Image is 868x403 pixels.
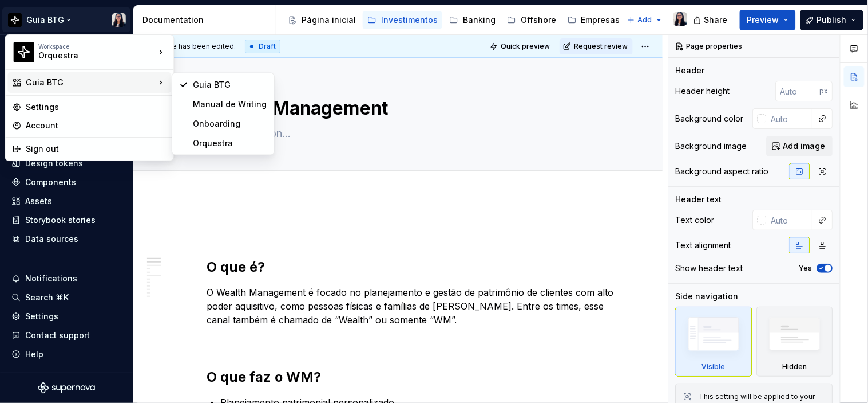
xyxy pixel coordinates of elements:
[38,43,155,50] div: Workspace
[193,118,267,130] div: Onboarding
[26,120,167,131] div: Account
[193,138,267,149] div: Orquestra
[193,79,267,91] div: Guia BTG
[26,77,155,88] div: Guia BTG
[38,50,136,61] div: Orquestra
[13,42,34,62] img: 2d16a307-6340-4442-b48d-ad77c5bc40e7.png
[193,99,267,110] div: Manual de Writing
[26,101,167,113] div: Settings
[26,143,167,155] div: Sign out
